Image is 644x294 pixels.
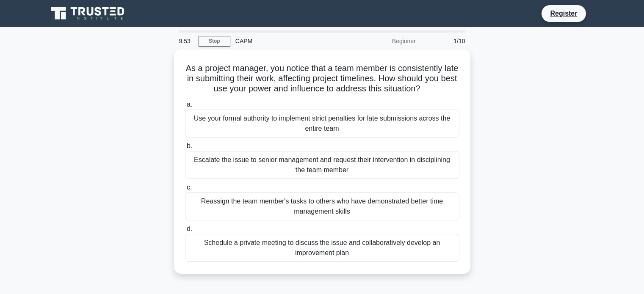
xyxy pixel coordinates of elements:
[185,151,459,179] div: Escalate the issue to senior management and request their intervention in disciplining the team m...
[185,234,459,262] div: Schedule a private meeting to discuss the issue and collaboratively develop an improvement plan
[174,33,199,49] div: 9:53
[230,33,347,49] div: CAPM
[187,184,192,191] span: c.
[185,192,459,220] div: Reassign the team member's tasks to others who have demonstrated better time management skills
[421,33,470,49] div: 1/10
[187,101,192,108] span: a.
[199,36,230,47] a: Stop
[187,225,192,232] span: d.
[347,33,421,49] div: Beginner
[184,63,460,94] h5: As a project manager, you notice that a team member is consistently late in submitting their work...
[545,8,582,19] a: Register
[187,142,192,149] span: b.
[185,110,459,137] div: Use your formal authority to implement strict penalties for late submissions across the entire team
